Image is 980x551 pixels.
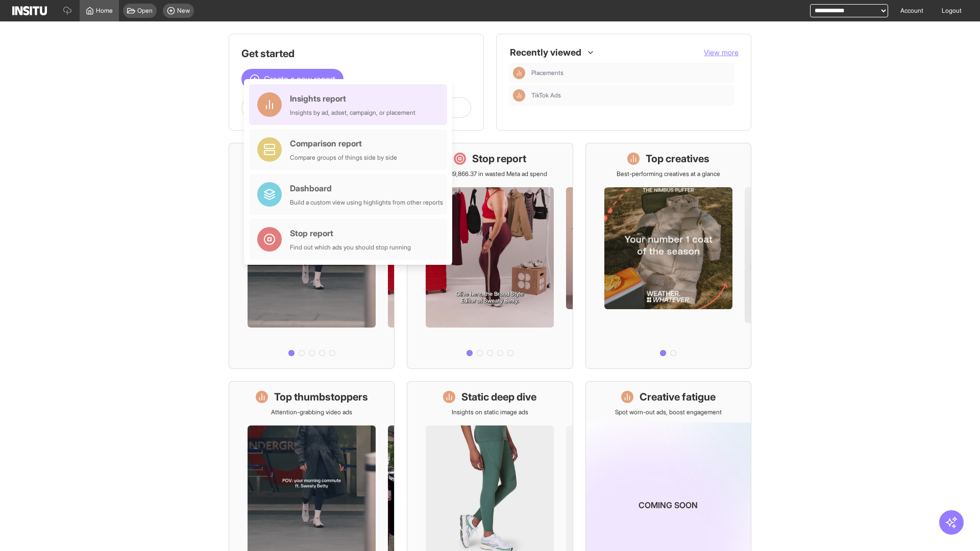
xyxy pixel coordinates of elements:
[617,170,720,178] p: Best-performing creatives at a glance
[704,48,739,57] span: View more
[461,390,536,404] h1: Static deep dive
[290,182,443,194] div: Dashboard
[513,89,525,102] div: Insights
[531,69,730,77] span: Placements
[177,7,190,15] span: New
[290,154,397,162] div: Compare groups of things side by side
[290,198,443,207] div: Build a custom view using highlights from other reports
[290,227,411,239] div: Stop report
[513,67,525,79] div: Insights
[531,69,563,77] span: Placements
[137,7,153,15] span: Open
[96,7,113,15] span: Home
[531,91,561,99] span: TikTok Ads
[472,152,526,166] h1: Stop report
[274,390,368,404] h1: Top thumbstoppers
[241,69,344,89] button: Create a new report
[704,47,739,58] button: View more
[290,92,415,105] div: Insights report
[290,109,415,117] div: Insights by ad, adset, campaign, or placement
[585,143,751,369] a: Top creativesBest-performing creatives at a glance
[229,143,395,369] a: What's live nowSee all active ads instantly
[12,6,47,15] img: Logo
[407,143,573,369] a: Stop reportSave £19,866.37 in wasted Meta ad spend
[271,408,352,416] p: Attention-grabbing video ads
[290,243,411,252] div: Find out which ads you should stop running
[531,91,730,99] span: TikTok Ads
[452,408,528,416] p: Insights on static image ads
[264,73,335,85] span: Create a new report
[290,137,397,149] div: Comparison report
[646,152,709,166] h1: Top creatives
[241,46,471,61] h1: Get started
[432,170,547,178] p: Save £19,866.37 in wasted Meta ad spend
